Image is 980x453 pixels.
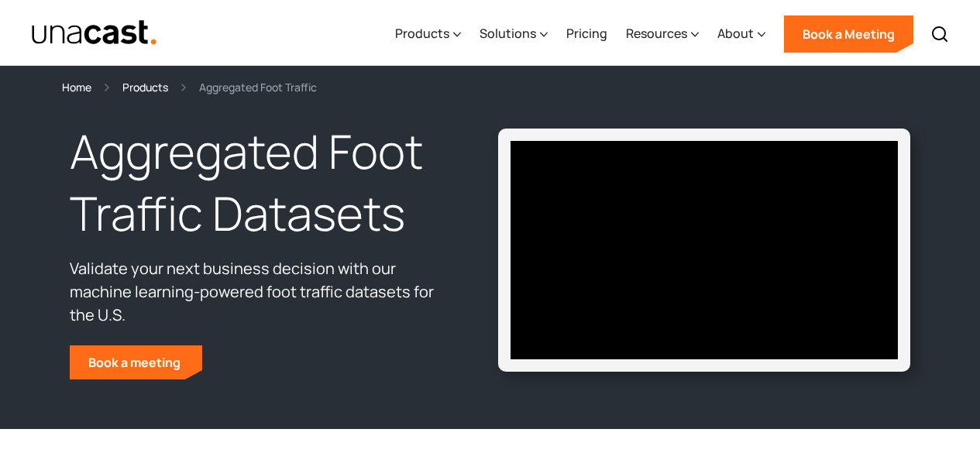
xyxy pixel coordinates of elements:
img: Unacast text logo [31,19,157,46]
div: About [717,2,765,66]
div: Solutions [480,24,536,43]
div: Products [395,2,461,66]
div: About [717,24,754,43]
a: Pricing [566,2,607,66]
a: Home [62,78,91,96]
h1: Aggregated Foot Traffic Datasets [70,121,441,245]
p: Validate your next business decision with our machine learning-powered foot traffic datasets for ... [70,257,441,327]
div: Aggregated Foot Traffic [199,78,317,96]
div: Products [395,24,449,43]
a: Book a meeting [70,345,202,379]
a: home [31,19,157,46]
div: Resources [626,2,699,66]
a: Products [122,78,168,96]
a: Book a Meeting [784,15,913,53]
div: Solutions [480,2,548,66]
img: Search icon [930,25,949,43]
div: Resources [626,24,687,43]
